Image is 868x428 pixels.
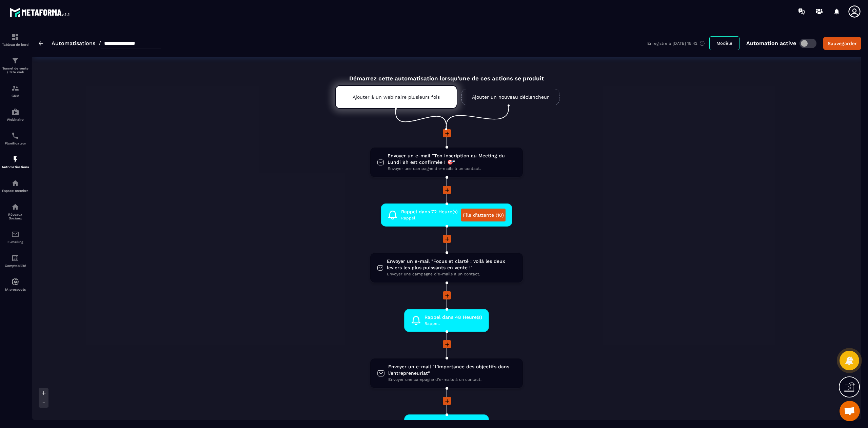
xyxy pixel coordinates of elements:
[388,153,516,166] span: Envoyer un e-mail "Ton inscription au Meeting du Lundi 9h est confirmée ! 🎯"
[2,249,29,273] a: accountantaccountantComptabilité
[2,264,29,268] p: Comptabilité
[840,401,860,421] a: Ouvrir le chat
[2,174,29,198] a: automationsautomationsEspace membre
[425,314,482,320] span: Rappel dans 48 Heure(s)
[387,258,516,271] span: Envoyer un e-mail "Focus et clarté : voilà les deux leviers les plus puissants en vente !"
[52,40,95,46] a: Automatisations
[2,150,29,174] a: automationsautomationsAutomatisations
[425,420,482,426] span: Rappel dans 24 Heure(s)
[401,209,458,215] span: Rappel dans 72 Heure(s)
[2,94,29,98] p: CRM
[2,79,29,103] a: formationformationCRM
[11,84,19,92] img: formation
[39,41,43,45] img: arrow
[2,43,29,46] p: Tableau de bord
[353,94,440,100] p: Ajouter à un webinaire plusieurs fois
[647,40,709,46] div: Enregistré à
[461,89,559,105] a: Ajouter un nouveau déclencheur
[11,203,19,211] img: social-network
[388,364,516,376] span: Envoyer un e-mail "L'importance des objectifs dans l'entrepreneuriat"
[2,52,29,79] a: formationformationTunnel de vente / Site web
[2,165,29,169] p: Automatisations
[2,198,29,225] a: social-networksocial-networkRéseaux Sociaux
[11,230,19,238] img: email
[746,40,796,46] p: Automation active
[11,132,19,140] img: scheduler
[11,33,19,41] img: formation
[425,320,482,327] span: Rappel.
[2,189,29,193] p: Espace membre
[2,118,29,121] p: Webinaire
[387,271,516,277] span: Envoyer une campagne d'e-mails à un contact.
[2,103,29,127] a: automationsautomationsWebinaire
[2,127,29,150] a: schedulerschedulerPlanificateur
[11,108,19,116] img: automations
[2,66,29,74] p: Tunnel de vente / Site web
[11,278,19,286] img: automations
[2,225,29,249] a: emailemailE-mailing
[673,41,697,46] p: [DATE] 15:42
[99,40,101,46] span: /
[388,376,516,383] span: Envoyer une campagne d'e-mails à un contact.
[461,209,506,221] a: File d'attente (10)
[2,213,29,220] p: Réseaux Sociaux
[2,288,29,291] p: IA prospects
[828,40,857,47] div: Sauvegarder
[11,155,19,163] img: automations
[11,179,19,187] img: automations
[9,6,71,18] img: logo
[11,57,19,65] img: formation
[318,67,575,82] div: Démarrez cette automatisation lorsqu'une de ces actions se produit
[388,166,516,172] span: Envoyer une campagne d'e-mails à un contact.
[11,254,19,262] img: accountant
[2,28,29,52] a: formationformationTableau de bord
[2,240,29,244] p: E-mailing
[823,37,861,50] button: Sauvegarder
[401,215,458,221] span: Rappel.
[709,36,739,50] button: Modèle
[2,141,29,145] p: Planificateur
